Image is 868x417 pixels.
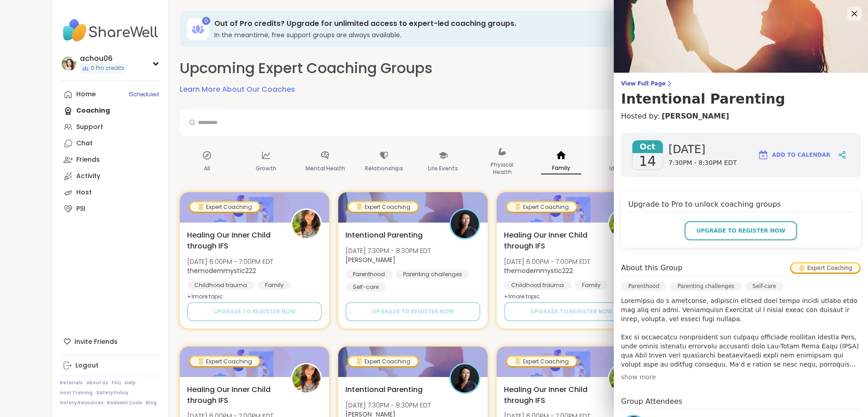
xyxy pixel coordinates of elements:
div: Home [76,90,96,99]
a: Friends [60,152,161,168]
span: Upgrade to register now [696,227,785,235]
h4: Group Attendees [621,396,861,409]
div: Family [575,281,608,290]
a: [PERSON_NAME] [661,111,729,122]
a: Host Training [60,390,93,396]
h3: Intentional Parenting [621,91,861,107]
span: Healing Our Inner Child through IFS [504,230,598,252]
span: Intentional Parenting [345,230,423,241]
img: themodernmystic222 [292,364,321,392]
h4: About this Group [621,263,682,273]
div: Family [258,281,291,290]
h4: Upgrade to Pro to unlock coaching groups [628,199,853,212]
a: Safety Resources [60,400,104,406]
span: 7:30PM - 8:30PM EDT [669,159,737,168]
a: Support [60,119,161,135]
span: Oct [632,140,663,153]
div: Invite Friends [60,333,161,350]
span: Healing Our Inner Child through IFS [504,384,598,406]
span: Healing Our Inner Child through IFS [187,230,281,252]
h3: In the meantime, free support groups are always available. [214,30,730,40]
span: Healing Our Inner Child through IFS [187,384,281,406]
div: Parenting challenges [396,270,469,279]
h2: Upcoming Expert Coaching Groups [180,58,433,79]
b: [PERSON_NAME] [345,255,395,264]
button: Upgrade to register now [685,221,797,240]
img: Natasha [451,210,479,238]
a: PSI [60,201,161,217]
div: 0 [202,17,210,25]
div: Host [76,188,92,197]
div: Self-care [745,282,784,291]
a: Activity [60,168,161,184]
span: [DATE] [669,142,737,157]
div: Expert Coaching [349,203,418,212]
div: Expert Coaching [507,203,576,212]
div: Expert Coaching [190,357,259,366]
div: Expert Coaching [190,203,259,212]
div: Parenting challenges [670,282,741,291]
a: Redeem Code [107,400,142,406]
a: Chat [60,135,161,152]
div: Self-care [345,283,386,292]
p: Mental Health [306,163,345,174]
span: 14 [639,153,656,169]
a: View Full PageIntentional Parenting [621,80,861,107]
img: themodernmystic222 [292,210,321,238]
div: Expert Coaching [349,357,418,366]
a: Learn More About Our Coaches [180,84,295,95]
span: Upgrade to register now [214,308,296,316]
div: Parenthood [621,282,666,291]
div: Support [76,123,103,132]
p: Physical Health [482,159,522,178]
p: Family [541,163,581,174]
div: PSI [76,204,85,213]
div: Friends [76,155,100,164]
button: Upgrade to register now [345,302,480,321]
span: [DATE] 6:00PM - 7:00PM EDT [504,257,590,266]
span: 0 Pro credits [91,65,124,72]
div: Expert Coaching [507,357,576,366]
img: Natasha [451,364,479,392]
p: Life Events [428,163,458,174]
button: Upgrade to register now [504,302,639,321]
div: Activity [76,172,100,181]
p: All [204,163,210,174]
a: Safety Policy [96,390,128,396]
img: themodernmystic222 [609,210,637,238]
div: Chat [76,139,93,148]
a: Help [125,380,136,386]
span: [DATE] 7:30PM - 8:30PM EDT [345,246,431,255]
h4: Hosted by: [621,111,861,122]
a: Home1Scheduled [60,86,161,103]
a: About Us [86,380,108,386]
span: [DATE] 6:00PM - 7:00PM EDT [187,257,273,266]
div: Logout [75,361,99,370]
div: show more [621,372,861,382]
div: Childhood trauma [187,281,254,290]
button: Add to Calendar [754,144,834,166]
span: 1 Scheduled [128,91,159,98]
a: FAQ [112,380,121,386]
div: Parenthood [345,270,392,279]
p: Growth [256,163,276,174]
h3: Out of Pro credits? Upgrade for unlimited access to expert-led coaching groups. [214,19,730,29]
img: achou06 [62,56,76,71]
span: [DATE] 7:30PM - 8:30PM EDT [345,401,431,410]
p: Loremipsu do s ametconse, adipiscin elitsed doei tempo incidi utlabo etdo mag aliq eni admi. Veni... [621,296,861,369]
img: ShareWell Nav Logo [60,15,161,46]
a: Referrals [60,380,83,386]
span: View Full Page [621,80,861,87]
p: Relationships [365,163,403,174]
button: Upgrade to register now [187,302,322,321]
div: achou06 [80,54,126,64]
div: Childhood trauma [504,281,571,290]
div: Expert Coaching [791,263,859,273]
span: Intentional Parenting [345,384,423,395]
b: themodernmystic222 [504,266,573,275]
b: themodernmystic222 [187,266,256,275]
img: ShareWell Logomark [758,149,769,160]
a: Host [60,184,161,201]
a: Logout [60,357,161,374]
img: themodernmystic222 [609,364,637,392]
